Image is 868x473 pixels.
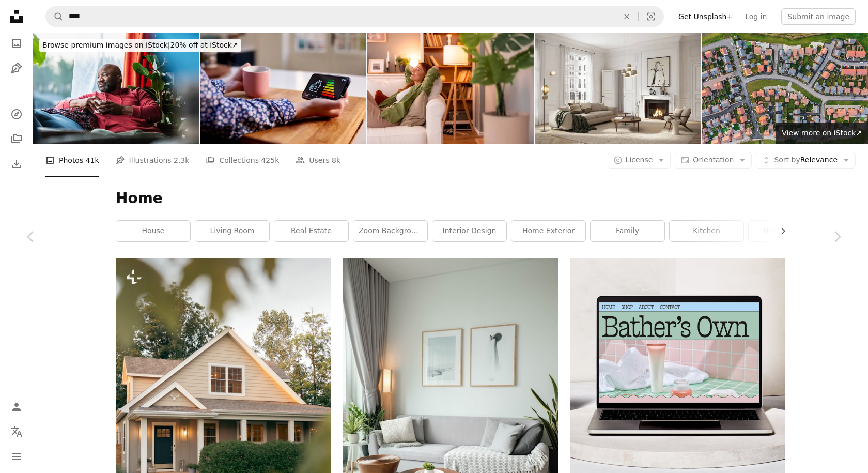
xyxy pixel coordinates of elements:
[6,104,27,125] a: Explore
[116,221,190,241] a: house
[116,189,785,208] h1: Home
[332,155,340,166] span: 8k
[200,33,367,144] img: Close Up Of Woman Holding Smart Energy Meter In Kitchen Measuring Energy Efficiency
[116,144,190,177] a: Illustrations 2.3k
[626,156,653,164] span: License
[33,33,247,58] a: Browse premium images on iStock|20% off at iStock↗
[42,41,170,49] span: Browse premium images on iStock |
[261,155,279,166] span: 425k
[296,144,340,177] a: Users 8k
[702,33,868,144] img: Aerial top down view of houses in England
[693,156,734,164] span: Orientation
[639,7,663,26] button: Visual search
[773,221,785,241] button: scroll list to the right
[46,7,64,26] button: Search Unsplash
[6,58,27,79] a: Illustrations
[343,415,558,424] a: a living room filled with furniture and a large window
[33,33,199,144] img: Mature multiracial man relaxing at home, drinking tea
[6,129,27,149] a: Collections
[432,221,506,241] a: interior design
[781,8,856,25] button: Submit an image
[274,221,348,241] a: real estate
[806,187,868,286] a: Next
[39,39,241,52] div: 20% off at iStock ↗
[6,154,27,174] a: Download History
[353,221,427,241] a: zoom background
[615,7,638,26] button: Clear
[6,33,27,54] a: Photos
[535,33,701,144] img: Elegant Living Room with Beige Sofa and Fireplace
[774,156,800,164] span: Sort by
[672,8,739,25] a: Get Unsplash+
[782,129,862,137] span: View more on iStock ↗
[6,396,27,417] a: Log in / Sign up
[6,446,27,467] button: Menu
[195,221,269,241] a: living room
[756,152,856,169] button: Sort byRelevance
[591,221,664,241] a: family
[174,155,189,166] span: 2.3k
[749,221,823,241] a: home decor
[774,155,838,165] span: Relevance
[670,221,743,241] a: kitchen
[608,152,671,169] button: License
[512,221,585,241] a: home exterior
[776,123,868,144] a: View more on iStock↗
[739,8,773,25] a: Log in
[45,6,664,27] form: Find visuals sitewide
[367,33,534,144] img: Serene woman relaxing on sofa, enjoying peaceful moment at home
[206,144,279,177] a: Collections 425k
[675,152,752,169] button: Orientation
[116,415,331,424] a: a house with a blue front door and a brown front door
[6,421,27,442] button: Language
